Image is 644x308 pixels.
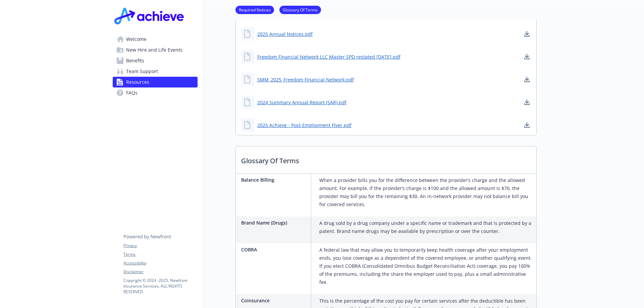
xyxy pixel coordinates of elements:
[241,219,308,226] p: Brand Name (Drugs)
[241,297,308,304] p: Coinsurance
[113,45,198,55] a: New Hire and Life Events
[113,66,198,77] a: Team Support
[113,55,198,66] a: Benefits
[123,260,197,266] a: Accessibility
[257,76,354,83] a: SMM_2025_Freedom Financial Network.pdf
[257,122,352,129] a: 2025 Achieve - Post-Employment Flyer.pdf
[523,30,531,38] a: download document
[113,34,198,45] a: Welcome
[257,99,346,106] a: 2024 Summary Annual Report (SAR).pdf
[523,98,531,106] a: download document
[113,87,198,98] a: FAQs
[241,176,308,183] p: Balance Billing
[523,121,531,129] a: download document
[126,34,147,45] span: Welcome
[126,66,158,77] span: Team Support
[123,251,197,257] a: Terms
[523,75,531,83] a: download document
[126,77,149,87] span: Resources
[126,87,138,98] span: FAQs
[319,176,534,208] p: When a provider bills you for the difference between the provider’s charge and the allowed amount...
[523,53,531,61] a: download document
[279,6,321,13] a: Glossary Of Terms
[241,246,308,253] p: COBRA
[257,53,400,60] a: Freedom Financial Network LLC Master SPD restated [DATE].pdf
[123,243,197,249] a: Privacy
[126,45,182,55] span: New Hire and Life Events
[123,269,197,275] a: Disclaimer
[257,30,313,38] a: 2025 Annual Notices.pdf
[236,146,536,171] p: Glossary Of Terms
[126,55,144,66] span: Benefits
[113,77,198,87] a: Resources
[319,246,534,286] p: A federal law that may allow you to temporarily keep health coverage after your employment ends, ...
[235,6,274,13] a: Required Notices
[319,219,534,235] p: A drug sold by a drug company under a specific name or trademark and that is protected by a paten...
[123,278,197,295] p: Copyright © 2024 - 2025 , Newfront Insurance Services, ALL RIGHTS RESERVED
